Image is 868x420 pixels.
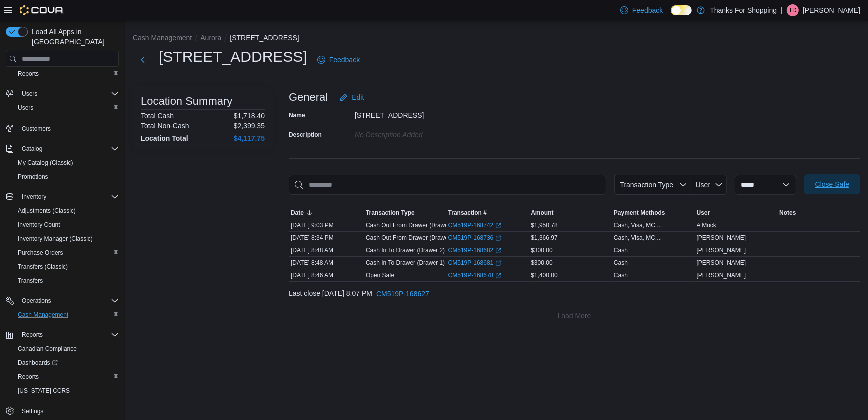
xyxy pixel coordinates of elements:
span: $1,950.78 [531,221,557,229]
span: Settings [22,407,43,415]
span: Catalog [22,145,42,153]
a: Users [14,102,37,114]
span: Promotions [18,173,48,181]
span: Reports [14,371,119,383]
div: Cash, Visa, MC,... [614,234,662,242]
img: Cova [20,5,64,15]
div: [STREET_ADDRESS] [355,107,488,119]
button: Operations [18,295,55,307]
h4: $4,117.75 [234,134,265,142]
button: Operations [2,294,123,308]
label: Description [289,131,322,139]
a: Transfers (Classic) [14,261,72,273]
div: [DATE] 8:46 AM [289,269,364,281]
span: $1,400.00 [531,271,557,279]
button: Edit [336,87,368,107]
button: Catalog [18,143,46,155]
div: [DATE] 8:34 PM [289,232,364,244]
span: Purchase Orders [18,249,63,257]
span: [PERSON_NAME] [697,271,746,279]
span: Inventory [18,191,119,203]
span: Load More [558,311,591,321]
button: Catalog [2,142,123,156]
svg: External link [495,223,501,229]
span: Load All Apps in [GEOGRAPHIC_DATA] [28,27,119,47]
span: [PERSON_NAME] [697,246,746,254]
div: Last close [DATE] 8:07 PM [289,284,860,304]
span: My Catalog (Classic) [14,157,119,169]
span: Operations [18,295,119,307]
span: Reports [14,68,119,80]
svg: External link [495,248,501,254]
label: Name [289,111,305,119]
a: Purchase Orders [14,247,67,259]
a: CM519P-168736External link [448,234,502,242]
a: Adjustments (Classic) [14,205,80,217]
button: Close Safe [804,174,860,194]
button: Amount [529,207,612,219]
a: CM519P-168742External link [448,221,502,229]
h6: Total Cash [141,112,174,120]
input: Dark Mode [671,5,692,16]
span: Customers [18,122,119,134]
span: Inventory Manager (Classic) [14,233,119,245]
button: Aurora [200,34,221,42]
svg: External link [495,260,501,266]
span: [PERSON_NAME] [697,234,746,242]
p: Thanks For Shopping [710,4,777,16]
button: Promotions [10,170,123,184]
span: Reports [18,373,39,381]
span: $300.00 [531,246,552,254]
span: Users [14,102,119,114]
a: Settings [18,405,47,417]
span: Inventory Count [14,219,119,231]
span: Adjustments (Classic) [14,205,119,217]
a: CM519P-168682External link [448,246,502,254]
span: Users [18,88,119,100]
span: A Mock [697,221,716,229]
a: CM519P-168678External link [448,271,502,279]
div: Cash [614,271,628,279]
span: Dashboards [14,357,119,369]
a: Feedback [313,50,364,70]
span: Feedback [329,55,360,65]
button: Transaction # [446,207,529,219]
span: Transfers (Classic) [18,263,68,271]
span: Reports [22,331,43,339]
button: Notes [777,207,860,219]
button: Purchase Orders [10,246,123,260]
h4: Location Total [141,134,188,142]
button: Next [133,50,153,70]
span: CM519P-168627 [376,289,429,299]
a: Feedback [616,0,667,20]
a: Reports [14,68,43,80]
a: Reports [14,371,43,383]
span: Washington CCRS [14,385,119,397]
p: | [781,4,783,16]
button: Adjustments (Classic) [10,204,123,218]
button: My Catalog (Classic) [10,156,123,170]
a: Dashboards [14,357,62,369]
button: User [695,207,778,219]
button: Transaction Type [614,175,691,195]
span: TD [789,4,797,16]
h3: General [289,91,328,103]
div: Cash, Visa, MC,... [614,221,662,229]
span: My Catalog (Classic) [18,159,73,167]
div: No Description added [355,127,488,139]
span: [PERSON_NAME] [697,259,746,267]
span: Close Safe [815,179,849,189]
span: Payment Methods [614,209,665,217]
span: Notes [779,209,796,217]
button: [US_STATE] CCRS [10,384,123,398]
h3: Location Summary [141,95,232,107]
a: Transfers [14,275,47,287]
h6: Total Non-Cash [141,122,189,130]
div: Cash [614,259,628,267]
div: Cash [614,246,628,254]
button: Reports [10,67,123,81]
span: Catalog [18,143,119,155]
span: Dashboards [18,359,58,367]
span: Date [291,209,304,217]
span: Customers [22,125,51,133]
